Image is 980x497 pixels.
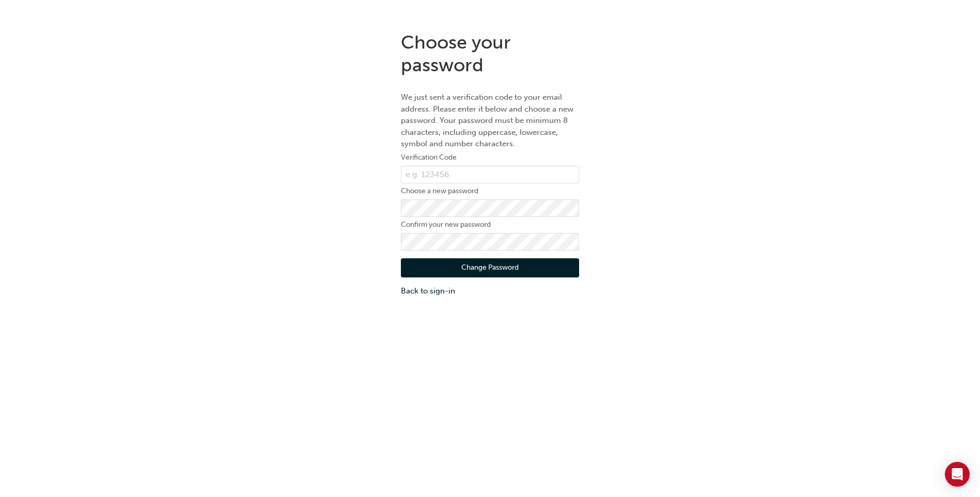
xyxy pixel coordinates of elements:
button: Change Password [401,258,579,278]
a: Back to sign-in [401,285,579,297]
label: Verification Code [401,151,579,164]
div: Open Intercom Messenger [945,462,970,487]
p: We just sent a verification code to your email address. Please enter it below and choose a new pa... [401,91,579,150]
label: Choose a new password [401,185,579,197]
input: e.g. 123456 [401,166,579,183]
label: Confirm your new password [401,219,579,231]
h1: Choose your password [401,31,579,76]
